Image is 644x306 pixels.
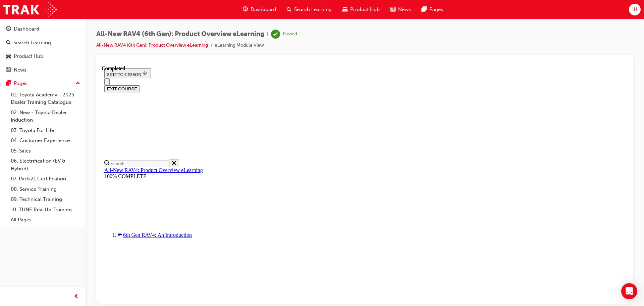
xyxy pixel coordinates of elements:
a: 01. Toyota Academy - 2025 Dealer Training Catalogue [8,90,83,107]
span: up-icon [75,79,80,88]
div: News [14,66,26,74]
a: All-New RAV4: Product Overview eLearning [3,102,101,107]
span: pages-icon [6,81,11,87]
a: 09. Technical Training [8,194,83,205]
span: IH [632,6,637,13]
button: EXIT COURSE [3,20,38,27]
span: guage-icon [243,5,248,14]
span: prev-icon [74,293,79,301]
img: Trak [3,2,57,17]
a: Product Hub [3,50,83,62]
a: 10. TUNE Rev-Up Training [8,205,83,215]
input: Search [8,95,67,102]
span: News [398,6,411,13]
div: Search Learning [13,39,51,47]
li: eLearning Module View [215,42,264,49]
span: SKIP TO LESSON [5,6,47,11]
div: Dashboard [14,25,39,33]
span: car-icon [6,53,11,59]
a: 04. Customer Experience [8,135,83,146]
a: All-New RAV4 (6th Gen): Product Overview eLearning [96,42,208,48]
span: All-New RAV4 (6th Gen): Product Overview eLearning [96,30,264,38]
span: search-icon [6,40,11,46]
span: Search Learning [294,6,332,13]
a: search-iconSearch Learning [281,3,337,16]
a: guage-iconDashboard [237,3,281,16]
a: car-iconProduct Hub [337,3,385,16]
a: pages-iconPages [416,3,448,16]
a: 08. Service Training [8,184,83,194]
a: All Pages [8,215,83,225]
button: Pages [3,77,83,90]
button: SKIP TO LESSON [3,3,49,13]
span: Product Hub [350,6,380,13]
div: Product Hub [14,52,43,60]
button: IH [629,4,641,15]
span: learningRecordVerb_PASS-icon [271,30,280,39]
div: Pages [14,80,28,87]
div: Passed [283,31,297,37]
span: news-icon [6,67,11,73]
span: guage-icon [6,26,11,32]
a: Search Learning [3,37,83,49]
span: | [267,30,268,38]
span: Pages [429,6,443,13]
a: 07. Parts21 Certification [8,174,83,184]
div: 100% COMPLETE [3,108,524,114]
span: Dashboard [251,6,276,13]
a: 05. Sales [8,146,83,156]
button: Close search menu [67,94,77,102]
div: Open Intercom Messenger [621,283,637,299]
span: pages-icon [422,5,427,14]
span: car-icon [342,5,347,14]
span: news-icon [390,5,395,14]
a: 02. New - Toyota Dealer Induction [8,107,83,125]
a: Dashboard [3,23,83,35]
a: 03. Toyota For Life [8,125,83,136]
button: DashboardSearch LearningProduct HubNews [3,21,83,77]
a: News [3,64,83,76]
span: search-icon [287,5,291,14]
a: 06. Electrification (EV & Hybrid) [8,156,83,174]
button: Close navigation menu [3,13,8,20]
a: news-iconNews [385,3,416,16]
